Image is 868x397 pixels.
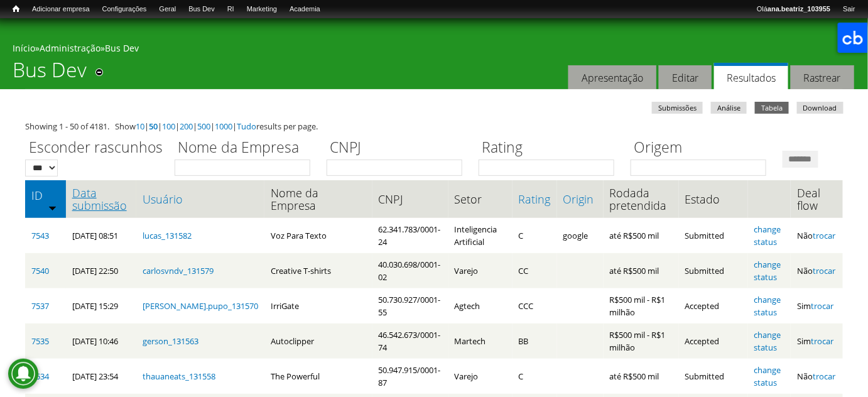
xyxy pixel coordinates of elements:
[754,364,781,388] a: change status
[241,3,283,16] a: Marketing
[143,300,258,312] a: [PERSON_NAME].pupo_131570
[557,218,604,253] td: google
[264,253,372,288] td: Creative T-shirts
[513,253,557,288] td: CC
[66,218,137,253] td: [DATE] 08:51
[48,204,57,212] img: ordem crescente
[372,288,448,324] td: 50.730.927/0001-55
[182,3,221,16] a: Bus Dev
[40,42,100,54] a: Administração
[652,102,703,114] a: Submissões
[754,329,781,353] a: change status
[631,137,774,160] label: Origem
[479,137,622,160] label: Rating
[143,335,198,347] a: gerson_131563
[448,288,513,324] td: Agtech
[6,3,26,15] a: Início
[143,371,215,382] a: thauaneats_131558
[13,4,19,13] span: Início
[66,288,137,324] td: [DATE] 15:29
[175,137,318,160] label: Nome da Empresa
[143,265,214,276] a: carlosvndv_131579
[679,359,748,394] td: Submitted
[563,193,597,205] a: Origin
[13,58,87,89] h1: Bus Dev
[66,359,137,394] td: [DATE] 23:54
[811,335,833,347] a: trocar
[791,359,843,394] td: Não
[679,218,748,253] td: Submitted
[679,288,748,324] td: Accepted
[751,3,837,16] a: Oláana.beatriz_103955
[604,218,679,253] td: até R$500 mil
[659,65,712,90] a: Editar
[149,121,158,132] a: 50
[714,63,788,90] a: Resultados
[215,121,232,132] a: 1000
[143,230,192,241] a: lucas_131582
[837,3,862,16] a: Sair
[797,102,844,114] a: Download
[791,324,843,359] td: Sim
[264,218,372,253] td: Voz Para Texto
[13,42,35,54] a: Início
[513,288,557,324] td: CCC
[162,121,175,132] a: 100
[372,324,448,359] td: 46.542.673/0001-74
[31,335,49,347] a: 7535
[66,253,137,288] td: [DATE] 22:50
[448,359,513,394] td: Varejo
[791,180,843,218] th: Deal flow
[264,180,372,218] th: Nome da Empresa
[31,300,49,312] a: 7537
[791,65,854,90] a: Rastrear
[372,359,448,394] td: 50.947.915/0001-87
[768,5,830,13] strong: ana.beatriz_103955
[604,324,679,359] td: R$500 mil - R$1 milhão
[25,120,843,133] div: Showing 1 - 50 of 4181. Show | | | | | | results per page.
[568,65,656,90] a: Apresentação
[513,359,557,394] td: C
[513,324,557,359] td: BB
[519,193,551,205] a: Rating
[755,102,789,114] a: Tabela
[813,371,835,382] a: trocar
[448,253,513,288] td: Varejo
[604,359,679,394] td: até R$500 mil
[66,324,137,359] td: [DATE] 10:46
[791,253,843,288] td: Não
[136,121,144,132] a: 10
[604,180,679,218] th: Rodada pretendida
[754,294,781,318] a: change status
[264,359,372,394] td: The Powerful
[31,230,49,241] a: 7543
[327,137,470,160] label: CNPJ
[813,265,835,276] a: trocar
[791,288,843,324] td: Sim
[180,121,193,132] a: 200
[679,180,748,218] th: Estado
[197,121,210,132] a: 500
[448,180,513,218] th: Setor
[221,3,241,16] a: RI
[679,324,748,359] td: Accepted
[513,218,557,253] td: C
[153,3,182,16] a: Geral
[96,3,153,16] a: Configurações
[31,371,49,382] a: 7534
[31,189,60,202] a: ID
[143,193,258,205] a: Usuário
[372,180,448,218] th: CNPJ
[811,300,833,312] a: trocar
[13,42,855,58] div: » »
[25,137,166,160] label: Esconder rascunhos
[711,102,747,114] a: Análise
[237,121,256,132] a: Tudo
[372,218,448,253] td: 62.341.783/0001-24
[604,253,679,288] td: até R$500 mil
[105,42,139,54] a: Bus Dev
[372,253,448,288] td: 40.030.698/0001-02
[604,288,679,324] td: R$500 mil - R$1 milhão
[264,324,372,359] td: Autoclipper
[26,3,96,16] a: Adicionar empresa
